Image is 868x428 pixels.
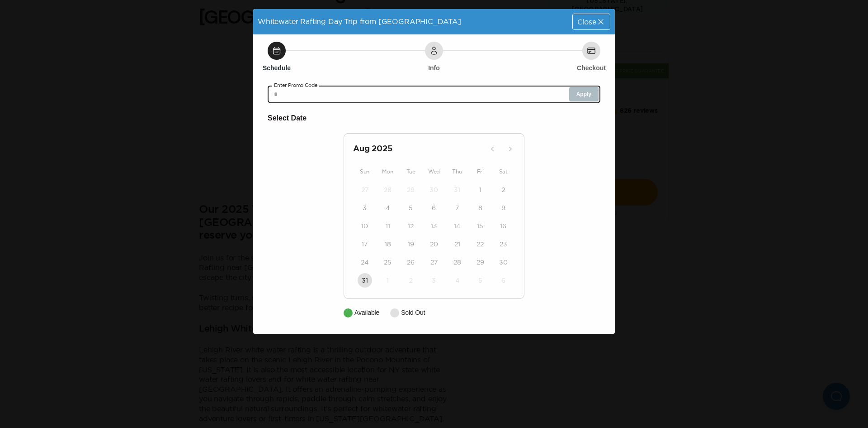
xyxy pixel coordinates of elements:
time: 1 [479,185,481,194]
time: 25 [384,258,392,267]
button: 4 [381,201,395,215]
time: 30 [429,185,438,194]
time: 17 [362,240,368,249]
button: 11 [381,219,395,233]
button: 28 [450,255,464,269]
time: 1 [387,276,389,285]
time: 23 [500,240,507,249]
time: 6 [432,203,436,212]
button: 24 [358,255,372,269]
button: 19 [404,237,418,251]
time: 16 [500,221,506,231]
time: 9 [501,203,505,212]
button: 18 [381,237,395,251]
div: Mon [376,166,399,177]
time: 4 [386,203,390,212]
time: 18 [385,240,391,249]
time: 24 [361,258,368,267]
button: 21 [450,237,464,251]
button: 7 [450,201,464,215]
button: 15 [473,219,487,233]
button: 17 [358,237,372,251]
button: 1 [381,273,395,288]
button: 1 [473,183,487,197]
span: Close [577,18,596,25]
button: 16 [496,219,510,233]
span: Whitewater Rafting Day Trip from [GEOGRAPHIC_DATA] [258,17,461,25]
button: 22 [473,237,487,251]
div: Tue [399,166,422,177]
button: 12 [404,219,418,233]
time: 27 [361,185,368,194]
button: 26 [404,255,418,269]
time: 22 [476,240,484,249]
time: 10 [361,221,368,231]
time: 2 [409,276,413,285]
button: 3 [358,201,372,215]
button: 14 [450,219,464,233]
time: 5 [478,276,482,285]
time: 30 [499,258,508,267]
time: 20 [430,240,438,249]
time: 29 [476,258,484,267]
button: 2 [404,273,418,288]
button: 8 [473,201,487,215]
time: 29 [407,185,415,194]
button: 27 [358,183,372,197]
time: 15 [477,221,483,231]
time: 31 [454,185,460,194]
button: 10 [358,219,372,233]
button: 31 [358,273,372,288]
button: 13 [427,219,441,233]
button: 6 [427,201,441,215]
button: 5 [404,201,418,215]
button: 29 [404,183,418,197]
div: Sat [492,166,515,177]
time: 4 [455,276,459,285]
button: 30 [427,183,441,197]
button: 31 [450,183,464,197]
h6: Schedule [263,63,291,72]
button: 2 [496,183,510,197]
time: 31 [362,276,368,285]
time: 28 [453,258,461,267]
div: Wed [422,166,445,177]
time: 3 [432,276,436,285]
time: 21 [454,240,460,249]
div: Thu [446,166,469,177]
button: 28 [381,183,395,197]
button: 30 [496,255,510,269]
time: 5 [409,203,413,212]
time: 11 [386,221,390,231]
time: 27 [430,258,438,267]
time: 19 [408,240,414,249]
h6: Info [428,63,440,72]
button: 3 [427,273,441,288]
time: 7 [455,203,459,212]
h6: Select Date [268,112,600,124]
div: Fri [469,166,492,177]
time: 3 [363,203,367,212]
h6: Checkout [577,63,606,72]
time: 8 [478,203,482,212]
time: 28 [384,185,392,194]
button: 29 [473,255,487,269]
button: 23 [496,237,510,251]
button: 4 [450,273,464,288]
button: 9 [496,201,510,215]
div: Sun [353,166,376,177]
time: 12 [408,221,414,231]
time: 26 [407,258,415,267]
button: 5 [473,273,487,288]
time: 2 [501,185,505,194]
button: 27 [427,255,441,269]
p: Sold Out [401,308,425,317]
h2: Aug 2025 [353,143,485,155]
time: 14 [454,221,460,231]
button: 25 [381,255,395,269]
time: 6 [501,276,505,285]
p: Available [354,308,379,317]
button: 20 [427,237,441,251]
time: 13 [431,221,437,231]
button: 6 [496,273,510,288]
